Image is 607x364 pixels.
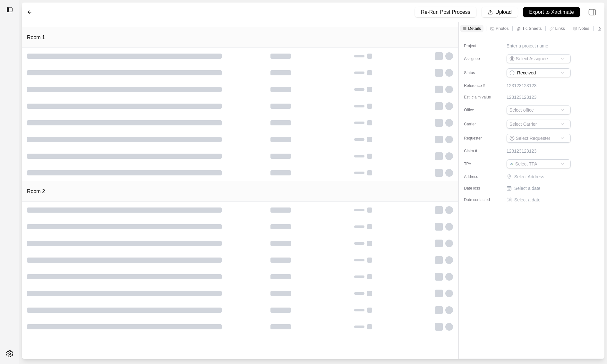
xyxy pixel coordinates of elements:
[468,26,481,31] p: Details
[514,174,572,180] p: Select Address
[464,186,496,191] label: Date loss
[464,197,496,202] label: Date contacted
[555,26,565,31] p: Links
[27,34,45,41] h1: Room 1
[464,43,496,48] label: Project
[6,6,13,13] img: toggle sidebar
[464,122,496,127] label: Carrier
[464,174,496,179] label: Address
[578,26,589,31] p: Notes
[464,83,496,88] label: Reference #
[496,26,509,31] p: Photos
[523,7,580,17] button: Export to Xactimate
[415,7,476,17] button: Re-Run Post Process
[507,94,536,100] p: 123123123123
[585,5,599,19] img: right-panel.svg
[495,9,512,16] p: Upload
[464,148,496,154] label: Claim #
[464,95,496,100] label: Est. claim value
[507,148,536,154] p: 123123123123
[464,70,496,75] label: Status
[464,161,496,166] label: TPA
[421,9,470,16] p: Re-Run Post Process
[507,43,548,49] p: Enter a project name
[482,7,518,17] button: Upload
[464,136,496,141] label: Requester
[464,56,496,61] label: Assignee
[27,188,45,195] h1: Room 2
[514,185,541,191] p: Select a date
[522,26,542,31] p: Tic Sheets
[514,197,541,203] p: Select a date
[507,82,536,89] p: 123123123123
[464,107,496,113] label: Office
[529,9,574,16] p: Export to Xactimate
